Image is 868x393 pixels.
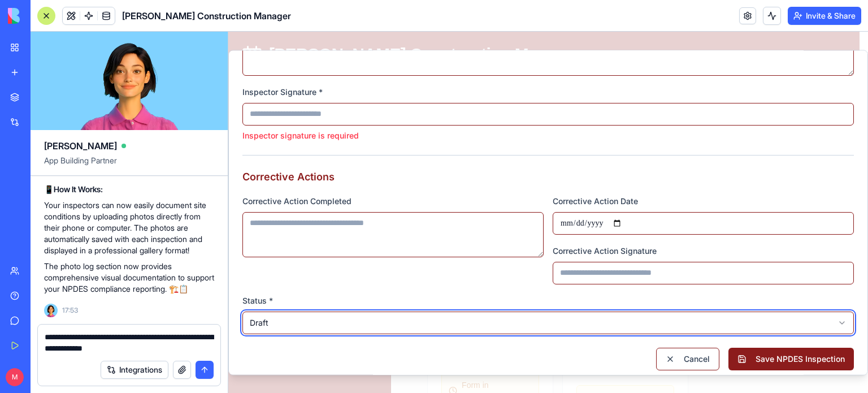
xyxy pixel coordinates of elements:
[428,316,491,339] button: Cancel
[14,98,626,110] p: Inspector signature is required
[14,55,94,65] label: Inspector Signature *
[500,316,626,339] button: Save NPDES Inspection
[14,137,626,153] h3: Corrective Actions
[44,304,58,317] img: Ella_00000_wcx2te.png
[324,165,410,174] label: Corrective Action Date
[44,200,214,256] p: Your inspectors can now easily document site conditions by uploading photos directly from their p...
[324,214,428,224] label: Corrective Action Signature
[54,184,103,194] strong: How It Works:
[788,7,861,25] button: Invite & Share
[14,165,123,174] label: Corrective Action Completed
[62,306,78,315] span: 17:53
[8,8,78,24] img: logo
[44,184,214,195] h3: 📱
[44,155,214,175] span: App Building Partner
[14,264,45,274] label: Status *
[44,139,117,153] span: [PERSON_NAME]
[44,261,214,295] p: The photo log section now provides comprehensive visual documentation to support your NPDES compl...
[101,361,168,379] button: Integrations
[6,368,24,386] span: M
[122,9,291,23] span: [PERSON_NAME] Construction Manager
